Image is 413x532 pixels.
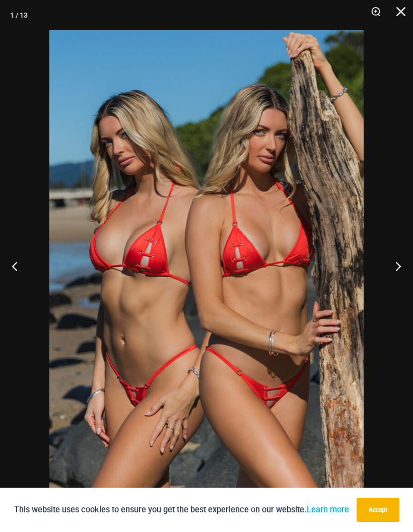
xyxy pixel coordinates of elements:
div: 1 / 13 [10,8,28,23]
p: This website uses cookies to ensure you get the best experience on our website. [14,503,349,516]
button: Accept [357,498,399,522]
a: Learn more [307,505,349,514]
button: Next [375,241,413,291]
img: Bikini Pack [49,30,364,502]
